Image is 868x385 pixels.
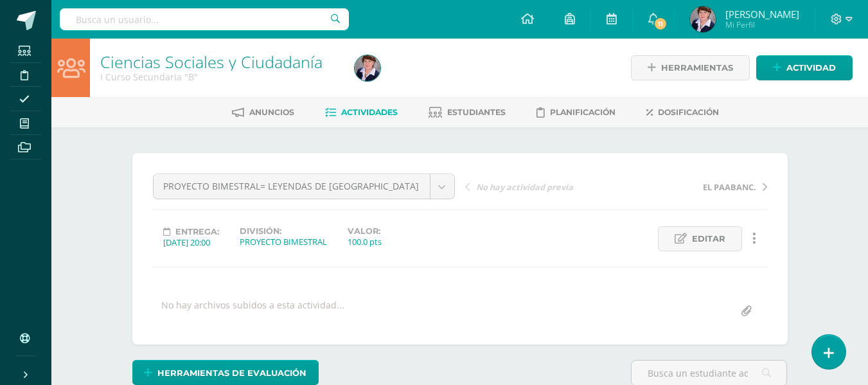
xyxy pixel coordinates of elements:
a: Actividad [756,55,853,80]
a: Herramientas [631,55,750,80]
span: EL PAABANC. [703,181,756,193]
span: Actividad [786,56,836,80]
a: Planificación [536,102,616,123]
span: Entrega: [175,227,219,237]
span: Estudiantes [447,107,506,117]
a: EL PAABANC. [616,180,767,193]
span: No hay actividad previa [476,181,573,193]
span: Actividades [341,107,398,117]
span: Herramientas [661,56,733,80]
span: [PERSON_NAME] [725,8,799,21]
span: PROYECTO BIMESTRAL= LEYENDAS DE [GEOGRAPHIC_DATA] [163,174,420,199]
a: PROYECTO BIMESTRAL= LEYENDAS DE [GEOGRAPHIC_DATA] [154,174,454,199]
div: [DATE] 20:00 [163,237,219,248]
a: Dosificación [646,102,719,123]
a: Herramientas de evaluación [132,360,319,385]
div: No hay archivos subidos a esta actividad... [161,299,344,324]
span: 11 [653,17,668,31]
a: Estudiantes [429,102,506,123]
div: 100.0 pts [348,236,382,247]
span: Mi Perfil [725,19,799,30]
img: 49c126ab159c54e96e3d95a6f1df8590.png [690,6,716,32]
span: Planificación [550,107,616,117]
input: Busca un usuario... [60,8,349,30]
span: Herramientas de evaluación [157,361,306,385]
span: Dosificación [658,107,719,117]
div: I Curso Secundaria 'B' [100,71,339,83]
a: Anuncios [232,102,294,123]
div: PROYECTO BIMESTRAL [240,236,327,247]
img: 49c126ab159c54e96e3d95a6f1df8590.png [355,55,380,81]
label: División: [240,226,327,236]
a: Ciencias Sociales y Ciudadanía [100,51,323,73]
h1: Ciencias Sociales y Ciudadanía [100,53,339,71]
label: Valor: [348,226,382,236]
a: Actividades [325,102,398,123]
span: Editar [692,227,725,251]
span: Anuncios [249,107,294,117]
